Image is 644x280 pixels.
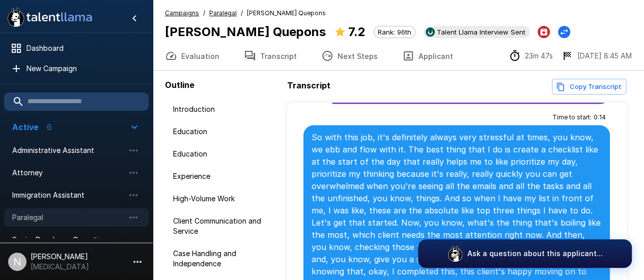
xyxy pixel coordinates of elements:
[390,42,465,70] button: Applicant
[165,80,194,90] b: Outline
[433,28,529,36] span: Talent Llama Interview Sent
[525,51,553,61] p: 23m 47s
[165,24,326,39] b: [PERSON_NAME] Quepons
[173,149,275,159] span: Education
[447,245,463,262] img: logo_glasses@2x.png
[165,212,283,240] div: Client Communication and Service
[165,244,283,273] div: Case Handling and Independence
[165,190,283,208] div: High-Volume Work
[418,239,632,268] button: Ask a question about this applicant...
[165,167,283,185] div: Experience
[509,50,553,62] div: The time between starting and completing the interview
[173,127,275,137] span: Education
[594,112,606,122] span: 0 : 14
[153,42,232,70] button: Evaluation
[467,248,603,259] p: Ask a question about this applicant...
[165,145,283,163] div: Education
[173,216,275,236] span: Client Communication and Service
[309,42,390,70] button: Next Steps
[287,80,330,90] b: Transcript
[558,26,570,38] button: Change Stage
[165,122,283,141] div: Education
[165,9,199,17] u: Campaigns
[348,24,366,39] b: 7.2
[577,51,632,61] p: [DATE] 8:45 AM
[203,8,205,18] span: /
[424,26,529,38] div: View profile in UKG
[374,28,415,36] span: Rank: 96th
[241,8,243,18] span: /
[538,26,550,38] button: Archive Applicant
[561,50,632,62] div: The date and time when the interview was completed
[209,9,237,17] u: Paralegal
[173,104,275,114] span: Introduction
[173,194,275,204] span: High-Volume Work
[165,100,283,118] div: Introduction
[232,42,309,70] button: Transcript
[173,171,275,181] span: Experience
[552,79,626,95] button: Copy transcript
[552,112,592,122] span: Time to start :
[173,248,275,269] span: Case Handling and Independence
[247,8,326,18] span: [PERSON_NAME] Quepons
[426,27,435,37] img: ukg_logo.jpeg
